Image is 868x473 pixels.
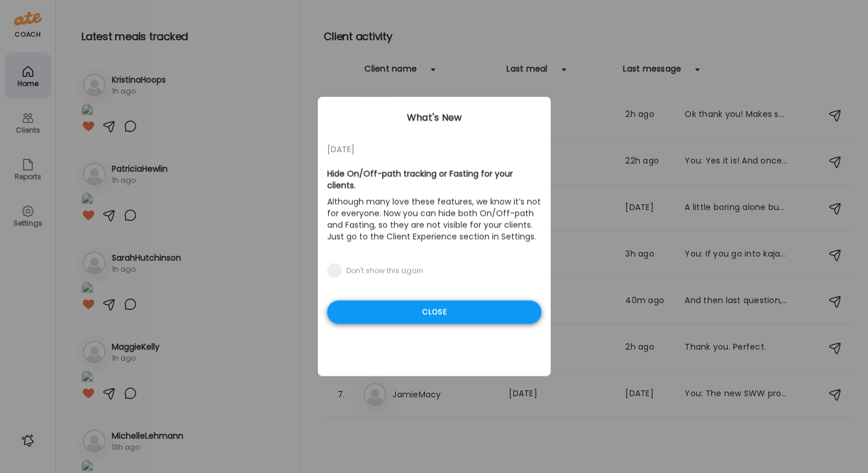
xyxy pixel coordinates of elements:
div: Don't show this again [346,266,423,276]
b: Hide On/Off-path tracking or Fasting for your clients. [327,168,513,191]
p: Although many love these features, we know it’s not for everyone. Now you can hide both On/Off-pa... [327,194,541,245]
div: Close [327,301,541,324]
div: [DATE] [327,143,541,157]
div: What's New [318,111,551,125]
